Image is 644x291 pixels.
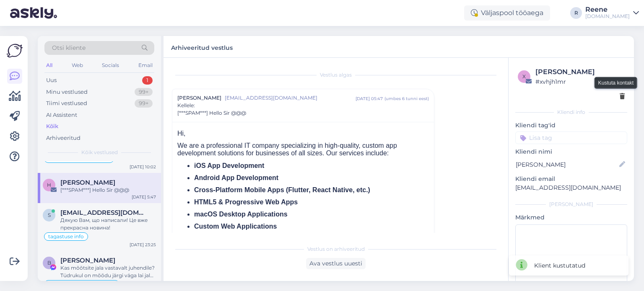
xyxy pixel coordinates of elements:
div: Uus [46,76,57,85]
div: Arhiveeritud [46,134,80,142]
input: Lisa tag [515,131,627,144]
b: Android App Development [194,174,278,181]
p: [EMAIL_ADDRESS][DOMAIN_NAME] [515,183,627,192]
div: Vestlus algas [172,71,500,79]
span: x [522,73,526,80]
div: AI Assistent [46,111,77,119]
div: [DATE] 5:47 [132,194,156,200]
div: Kas mõõtsite jala vastavalt juhendile? Tüdrukul on mõõdu järgi väga lai jalg, kas nii ongi? [60,264,156,279]
label: Arhiveeritud vestlus [171,41,233,52]
p: Märkmed [515,213,627,222]
div: Väljaspool tööaega [464,5,550,21]
p: We are a professional IT company specializing in high-quality, custom app development solutions f... [177,142,429,157]
div: R [570,7,582,19]
span: Kõik vestlused [81,149,118,156]
b: iOS App Development [194,162,264,169]
div: [DATE] 05:47 [356,95,383,102]
div: Minu vestlused [46,88,88,96]
span: Vestlus on arhiveeritud [307,245,365,253]
span: sunshine.jfy@gmail.com [60,209,148,216]
span: [EMAIL_ADDRESS][DOMAIN_NAME] [225,94,356,102]
div: [DATE] 23:25 [130,242,156,248]
small: Kustuta kontakt [598,79,634,86]
div: ( umbes 6 tunni eest ) [384,95,429,102]
div: Kõik [46,122,58,131]
div: Klient kustutatud [534,261,585,270]
div: # xvhjh1mr [535,77,625,86]
div: Tiimi vestlused [46,99,87,108]
div: [PERSON_NAME] [535,67,625,77]
span: H [47,182,51,188]
div: Email [137,60,154,71]
div: 1 [142,76,153,85]
span: Otsi kliente [52,44,86,52]
div: All [44,60,54,71]
span: Hrithika Verma [60,179,115,186]
span: Birgit Luiv [60,257,115,264]
b: HTML5 & Progressive Web Apps [194,198,298,206]
div: 99+ [135,99,153,108]
div: Ava vestlus uuesti [306,258,366,269]
p: Hi, [177,130,429,137]
div: Reene [585,6,630,13]
p: Kliendi email [515,175,627,183]
a: Reene[DOMAIN_NAME] [585,6,639,20]
span: tagastuse info [48,234,84,239]
div: Web [70,60,85,71]
p: Kliendi tag'id [515,121,627,130]
div: [DOMAIN_NAME] [585,13,630,20]
div: Kliendi info [515,108,627,116]
span: [PERSON_NAME] [177,94,221,102]
div: [DATE] 10:02 [130,164,156,170]
p: Kliendi nimi [515,147,627,156]
b: Cross-Platform Mobile Apps (Flutter, React Native, etc.) [194,186,370,193]
img: Askly Logo [7,43,23,59]
b: macOS Desktop Applications [194,211,288,218]
span: Kellele : [177,102,195,108]
input: Lisa nimi [516,160,618,169]
div: 99+ [135,88,153,96]
div: [PERSON_NAME] [515,201,627,208]
div: Socials [100,60,121,71]
b: Custom Web Applications [194,223,277,230]
span: s [48,212,51,218]
span: B [47,260,51,266]
div: Дякую Вам, що написали! Це вже прекрасна новина! [60,216,156,232]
